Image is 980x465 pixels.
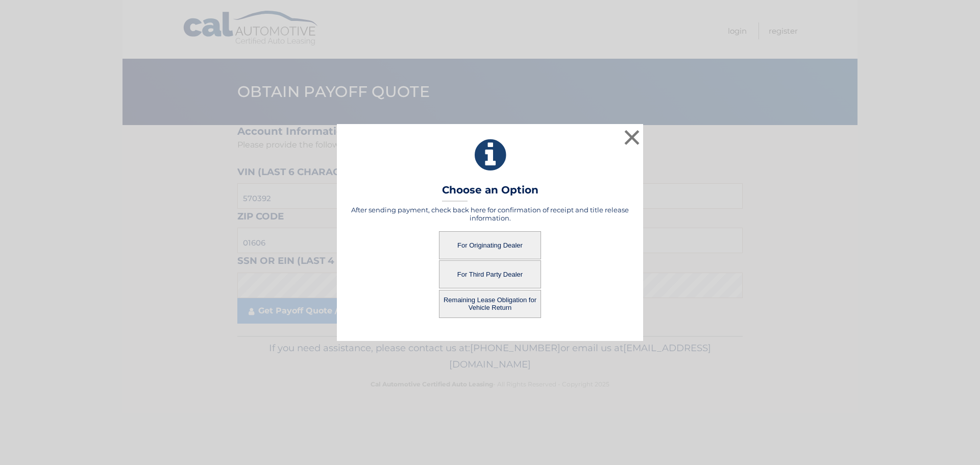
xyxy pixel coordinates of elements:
button: Remaining Lease Obligation for Vehicle Return [439,290,541,318]
h3: Choose an Option [442,184,538,202]
h5: After sending payment, check back here for confirmation of receipt and title release information. [350,206,630,222]
button: For Third Party Dealer [439,260,541,288]
button: × [622,127,642,148]
button: For Originating Dealer [439,231,541,259]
